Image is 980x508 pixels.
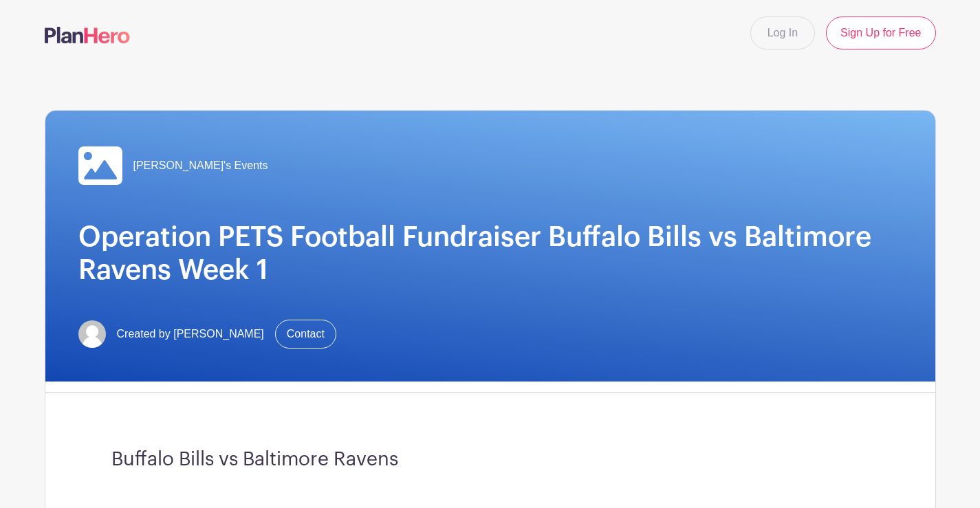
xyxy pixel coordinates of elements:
[117,326,264,342] span: Created by [PERSON_NAME]
[275,320,336,349] a: Contact
[45,27,130,43] img: logo-507f7623f17ff9eddc593b1ce0a138ce2505c220e1c5a4e2b4648c50719b7d32.svg
[111,448,869,472] h3: Buffalo Bills vs Baltimore Ravens
[750,16,815,49] a: Log In
[826,16,935,49] a: Sign Up for Free
[133,157,268,174] span: [PERSON_NAME]'s Events
[78,320,106,348] img: default-ce2991bfa6775e67f084385cd625a349d9dcbb7a52a09fb2fda1e96e2d18dcdb.png
[78,221,902,287] h1: Operation PETS Football Fundraiser Buffalo Bills vs Baltimore Ravens Week 1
